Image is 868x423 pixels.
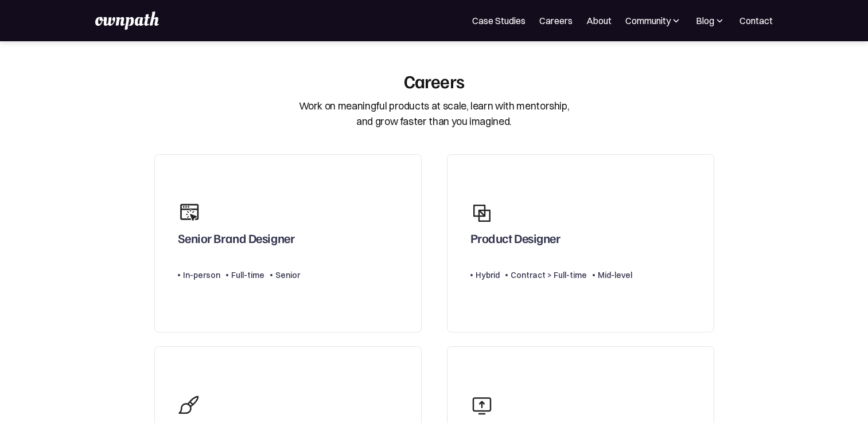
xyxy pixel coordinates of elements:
a: Senior Brand DesignerIn-personFull-timeSenior [154,154,422,332]
div: Work on meaningful products at scale, learn with mentorship, and grow faster than you imagined. [299,99,570,129]
a: About [586,14,612,28]
div: Full-time [231,268,264,282]
div: Blog [696,14,714,28]
div: Hybrid [476,268,500,282]
a: Contact [739,14,773,28]
a: Case Studies [472,14,526,28]
div: Mid-level [598,268,632,282]
div: Senior [275,268,300,282]
div: Careers [404,70,465,92]
a: Product DesignerHybridContract > Full-timeMid-level [447,154,714,332]
div: Blog [696,14,726,28]
div: Community [625,14,682,28]
div: Product Designer [470,230,560,251]
a: Careers [539,14,573,28]
div: Community [625,14,671,28]
div: Contract > Full-time [511,268,587,282]
div: In-person [183,268,220,282]
div: Senior Brand Designer [178,230,295,251]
